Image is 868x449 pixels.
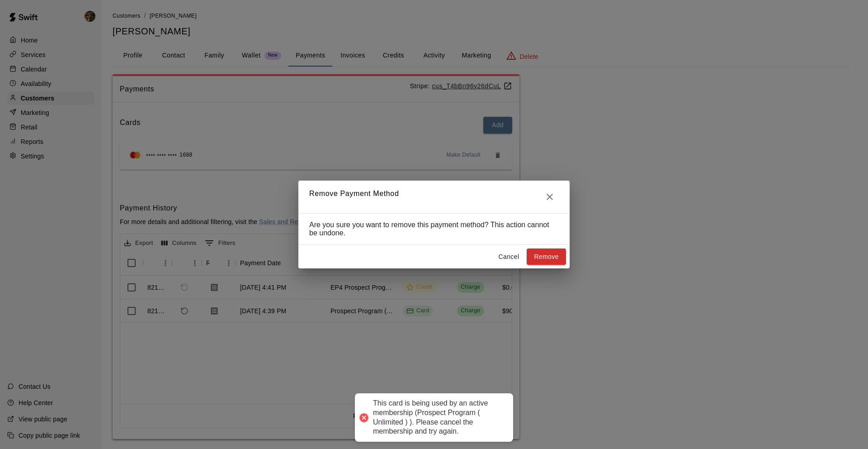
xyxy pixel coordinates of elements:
[298,181,570,213] h2: Remove Payment Method
[373,399,504,436] div: This card is being used by an active membership (Prospect Program ( Unlimited ) ). Please cancel ...
[527,248,566,265] button: Remove
[494,248,523,265] button: Cancel
[541,188,559,206] button: Close
[298,213,570,245] div: Are you sure you want to remove this payment method? This action cannot be undone.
